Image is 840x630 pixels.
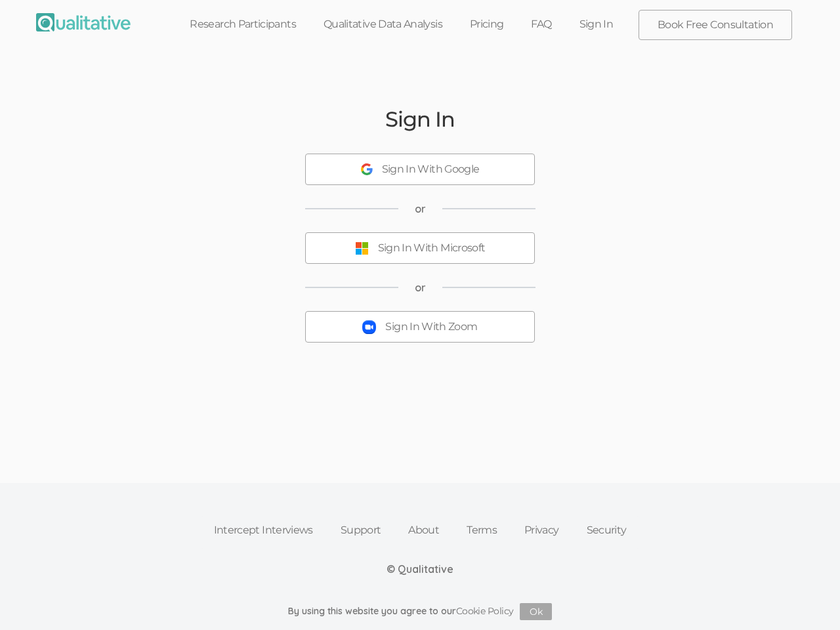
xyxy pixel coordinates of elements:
[774,567,840,630] iframe: Chat Widget
[305,311,535,343] button: Sign In With Zoom
[355,241,369,255] img: Sign In With Microsoft
[394,516,453,545] a: About
[385,108,454,131] h2: Sign In
[288,603,553,620] div: By using this website you agree to our
[362,320,376,334] img: Sign In With Zoom
[176,10,310,39] a: Research Participants
[517,10,565,39] a: FAQ
[415,201,426,217] span: or
[382,162,480,177] div: Sign In With Google
[385,320,477,335] div: Sign In With Zoom
[456,605,514,617] a: Cookie Policy
[520,603,552,620] button: Ok
[566,10,627,39] a: Sign In
[415,280,426,295] span: or
[305,232,535,264] button: Sign In With Microsoft
[200,516,327,545] a: Intercept Interviews
[453,516,511,545] a: Terms
[573,516,640,545] a: Security
[36,13,131,31] img: Qualitative
[310,10,456,39] a: Qualitative Data Analysis
[327,516,395,545] a: Support
[378,241,486,256] div: Sign In With Microsoft
[387,562,453,577] div: © Qualitative
[456,10,518,39] a: Pricing
[361,163,373,175] img: Sign In With Google
[639,10,791,39] a: Book Free Consultation
[305,154,535,185] button: Sign In With Google
[511,516,573,545] a: Privacy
